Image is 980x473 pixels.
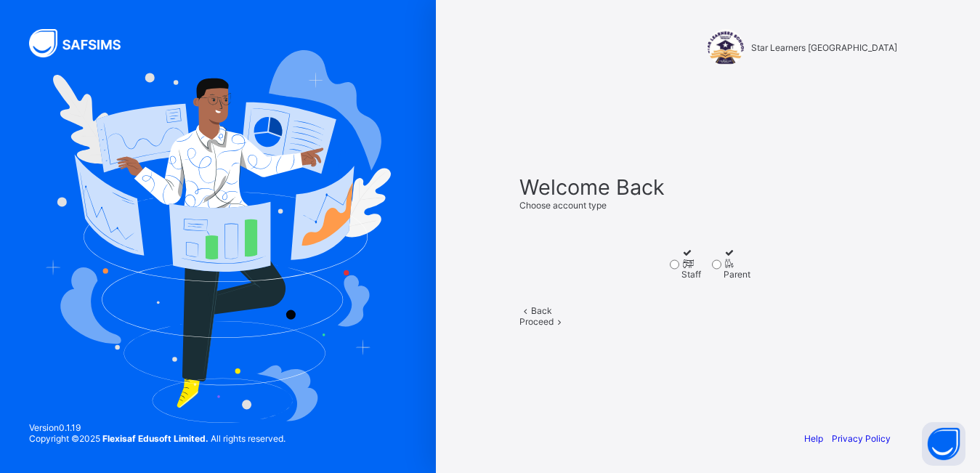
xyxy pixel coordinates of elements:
[832,433,891,444] a: Privacy Policy
[29,29,138,57] img: SAFSIMS Logo
[519,200,607,211] span: Choose account type
[102,433,208,444] strong: Flexisaf Edusoft Limited.
[531,305,552,316] span: Back
[29,422,286,433] span: Version 0.1.19
[724,269,750,280] div: Parent
[29,433,286,444] span: Copyright © 2025 All rights reserved.
[519,174,897,200] span: Welcome Back
[681,269,701,280] div: Staff
[804,433,823,444] a: Help
[519,316,554,327] span: Proceed
[751,42,897,53] span: Star Learners [GEOGRAPHIC_DATA]
[45,50,391,422] img: Hero Image
[922,422,965,466] button: Open asap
